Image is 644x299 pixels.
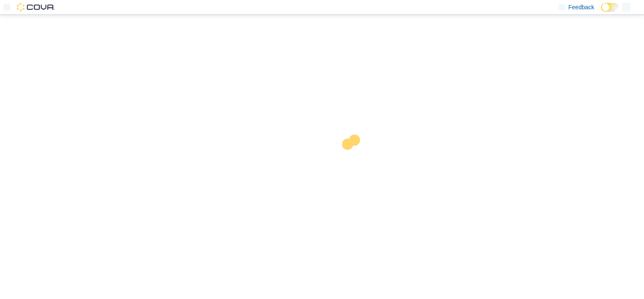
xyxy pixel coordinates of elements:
[569,3,594,11] span: Feedback
[17,3,55,11] img: Cova
[322,128,385,192] img: cova-loader
[601,12,601,12] span: Dark Mode
[601,3,619,12] input: Dark Mode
